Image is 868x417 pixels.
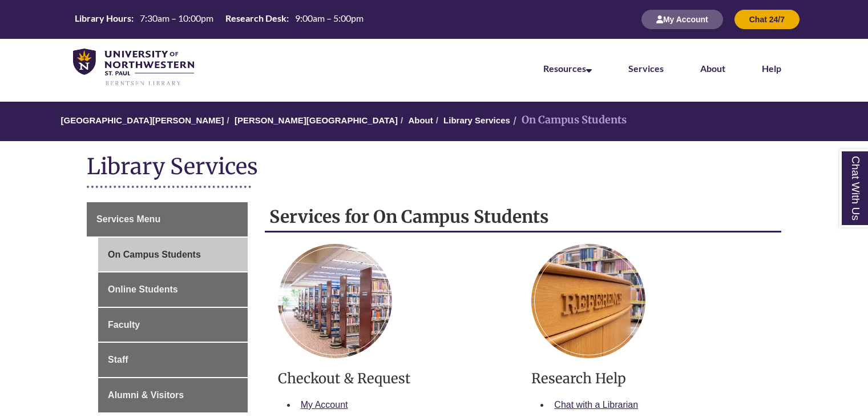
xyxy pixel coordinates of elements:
[235,115,398,125] a: [PERSON_NAME][GEOGRAPHIC_DATA]
[554,400,638,410] a: Chat with a Librarian
[60,115,224,125] a: [GEOGRAPHIC_DATA][PERSON_NAME]
[295,13,364,23] span: 9:00am – 5:00pm
[278,370,515,387] h3: Checkout & Request
[221,12,290,25] th: Research Desk:
[734,14,800,24] a: Chat 24/7
[408,115,433,125] a: About
[265,202,781,232] h2: Services for On Campus Students
[70,12,368,26] table: Hours Today
[98,272,248,307] a: Online Students
[734,10,800,29] button: Chat 24/7
[140,13,213,23] span: 7:30am – 10:00pm
[87,202,248,412] div: Guide Page Menu
[762,63,781,74] a: Help
[98,343,248,377] a: Staff
[96,214,160,224] span: Services Menu
[543,63,592,74] a: Resources
[510,112,627,129] li: On Campus Students
[301,400,348,410] a: My Account
[98,378,248,412] a: Alumni & Visitors
[641,10,723,29] button: My Account
[70,12,368,27] a: Hours Today
[628,63,664,74] a: Services
[443,115,510,125] a: Library Services
[700,63,725,74] a: About
[87,202,248,236] a: Services Menu
[641,14,723,24] a: My Account
[70,12,135,25] th: Library Hours:
[98,238,248,272] a: On Campus Students
[98,308,248,342] a: Faculty
[87,153,781,183] h1: Library Services
[73,49,194,87] img: UNWSP Library Logo
[531,370,768,387] h3: Research Help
